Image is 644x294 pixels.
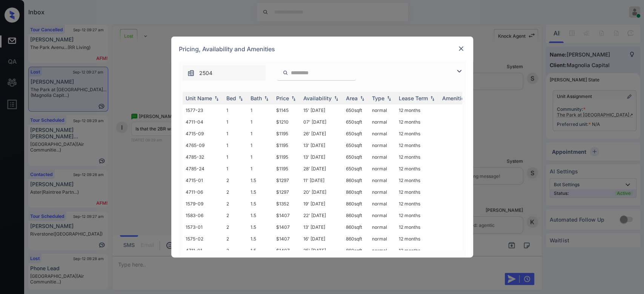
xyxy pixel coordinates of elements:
td: 1 [247,128,273,139]
td: 1577-23 [183,104,223,116]
td: 13' [DATE] [300,139,343,151]
td: 2 [223,233,247,245]
td: normal [369,163,396,175]
td: 4711-06 [183,186,223,198]
div: Amenities [442,95,467,101]
td: 4715-01 [183,175,223,186]
td: 1.5 [247,198,273,210]
td: 1.5 [247,175,273,186]
img: sorting [263,96,270,101]
td: 860 sqft [343,233,369,245]
td: $1195 [273,128,300,139]
td: 1579-09 [183,198,223,210]
td: 4785-32 [183,151,223,163]
td: 1583-06 [183,210,223,221]
td: 19' [DATE] [300,198,343,210]
img: icon-zuma [455,67,464,76]
td: 12 months [396,221,439,233]
td: 2 [223,221,247,233]
td: 12 months [396,210,439,221]
td: 12 months [396,233,439,245]
td: 2 [223,186,247,198]
div: Type [372,95,384,101]
td: 1 [247,163,273,175]
div: Bath [251,95,262,101]
td: 1 [223,139,247,151]
td: 16' [DATE] [300,233,343,245]
td: normal [369,175,396,186]
td: 20' [DATE] [300,186,343,198]
td: $1352 [273,198,300,210]
td: $1195 [273,139,300,151]
td: 25' [DATE] [300,245,343,256]
td: 26' [DATE] [300,128,343,139]
td: normal [369,210,396,221]
td: 07' [DATE] [300,116,343,128]
td: 650 sqft [343,128,369,139]
div: Unit Name [186,95,212,101]
img: sorting [358,96,366,101]
td: 4715-09 [183,128,223,139]
td: 860 sqft [343,198,369,210]
td: 1 [223,128,247,139]
td: 1.5 [247,245,273,256]
td: 12 months [396,163,439,175]
div: Bed [226,95,236,101]
td: 1 [223,151,247,163]
img: sorting [213,96,220,101]
td: 2 [223,198,247,210]
td: 650 sqft [343,151,369,163]
td: 860 sqft [343,245,369,256]
img: sorting [237,96,244,101]
td: 1575-02 [183,233,223,245]
td: 12 months [396,128,439,139]
td: normal [369,104,396,116]
td: 2 [223,245,247,256]
td: normal [369,198,396,210]
td: $1297 [273,175,300,186]
td: 1 [223,116,247,128]
td: $1195 [273,163,300,175]
td: $1195 [273,151,300,163]
img: icon-zuma [187,69,195,77]
td: 13' [DATE] [300,151,343,163]
div: Area [346,95,358,101]
td: 860 sqft [343,175,369,186]
td: 1 [247,116,273,128]
div: Pricing, Availability and Amenities [171,37,473,61]
div: Price [276,95,289,101]
div: Availability [303,95,332,101]
img: sorting [332,96,340,101]
td: 650 sqft [343,116,369,128]
td: 650 sqft [343,139,369,151]
span: 2504 [199,69,212,77]
td: 11' [DATE] [300,175,343,186]
td: normal [369,233,396,245]
td: 1 [223,163,247,175]
td: normal [369,116,396,128]
td: normal [369,221,396,233]
td: 12 months [396,175,439,186]
div: Lease Term [399,95,428,101]
td: 13' [DATE] [300,221,343,233]
td: 650 sqft [343,104,369,116]
td: $1407 [273,221,300,233]
td: normal [369,245,396,256]
td: $1297 [273,186,300,198]
td: $1407 [273,233,300,245]
td: 12 months [396,186,439,198]
td: 1 [247,139,273,151]
td: 12 months [396,151,439,163]
td: 1 [247,151,273,163]
td: 1.5 [247,210,273,221]
td: 15' [DATE] [300,104,343,116]
img: close [457,45,465,52]
td: 4711-01 [183,245,223,256]
td: 28' [DATE] [300,163,343,175]
td: normal [369,186,396,198]
td: 650 sqft [343,163,369,175]
td: $1407 [273,210,300,221]
td: 1.5 [247,186,273,198]
td: normal [369,128,396,139]
td: 12 months [396,104,439,116]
